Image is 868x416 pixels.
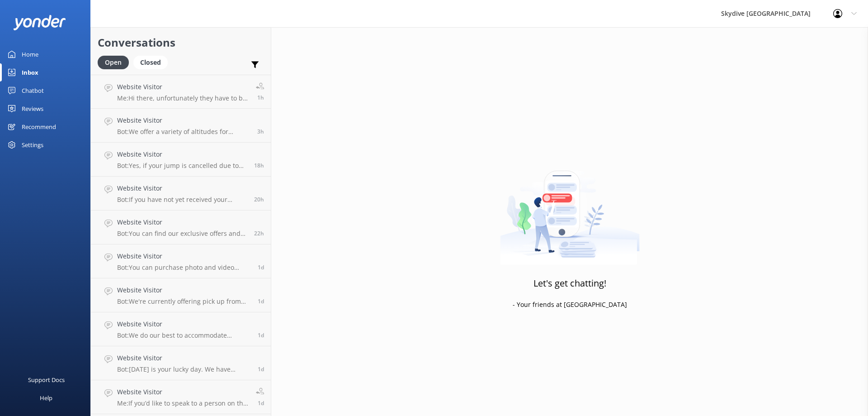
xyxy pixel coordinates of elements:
h4: Website Visitor [117,82,249,92]
a: Website VisitorBot:[DATE] is your lucky day. We have exclusive offers when you book direct! Visit... [91,346,271,380]
h4: Website Visitor [117,353,251,363]
a: Website VisitorBot:You can purchase photo and video packages online or at the drop zone on the da... [91,244,271,278]
div: Support Docs [28,371,65,389]
p: Bot: You can purchase photo and video packages online or at the drop zone on the day of your skyd... [117,263,251,272]
p: Bot: We're currently offering pick up from the majority of our locations. Please check with our t... [117,297,251,306]
p: Bot: [DATE] is your lucky day. We have exclusive offers when you book direct! Visit our specials ... [117,365,251,373]
p: Bot: If you have not yet received your confirmation email, please check your junk/spam folder in ... [117,196,247,204]
p: - Your friends at [GEOGRAPHIC_DATA] [513,300,627,310]
a: Website VisitorBot:If you have not yet received your confirmation email, please check your junk/s... [91,177,271,210]
div: Open [98,56,129,69]
h4: Website Visitor [117,319,251,329]
a: Website VisitorMe:Hi there, unfortunately they have to be strictly 16 as per our policy. If you h... [91,75,271,109]
a: Website VisitorBot:You can find our exclusive offers and current deals by visiting our specials p... [91,210,271,244]
h2: Conversations [98,34,264,51]
p: Bot: Yes, if your jump is cancelled due to weather and you are unable to re-book because you are ... [117,162,247,170]
h4: Website Visitor [117,115,250,125]
span: 10:37am 16-Aug-2025 (UTC +10:00) Australia/Brisbane [258,263,264,271]
div: Settings [22,136,43,154]
p: Bot: We offer a variety of altitudes for skydiving, with all dropzones providing jumps up to 15,0... [117,128,250,136]
a: Website VisitorMe:If you’d like to speak to a person on the Skydive Australia team, please call [... [91,380,271,414]
h3: Let's get chatting! [533,276,606,291]
span: 03:51pm 16-Aug-2025 (UTC +10:00) Australia/Brisbane [254,230,264,237]
h4: Website Visitor [117,251,251,261]
img: yonder-white-logo.png [14,15,66,30]
a: Website VisitorBot:We do our best to accommodate everyone for skydiving, but safety is our priori... [91,312,271,346]
span: 10:24am 16-Aug-2025 (UTC +10:00) Australia/Brisbane [258,297,264,305]
p: Me: If you’d like to speak to a person on the Skydive Australia team, please call [PHONE_NUMBER] ... [117,399,249,407]
p: Bot: We do our best to accommodate everyone for skydiving, but safety is our priority. Your girlf... [117,331,251,339]
div: Reviews [22,100,43,118]
a: Website VisitorBot:We offer a variety of altitudes for skydiving, with all dropzones providing ju... [91,109,271,143]
p: Me: Hi there, unfortunately they have to be strictly 16 as per our policy. If you have any questi... [117,94,249,102]
div: Inbox [22,63,38,81]
span: 10:15am 16-Aug-2025 (UTC +10:00) Australia/Brisbane [258,365,264,373]
h4: Website Visitor [117,217,247,227]
h4: Website Visitor [117,183,247,193]
span: 10:55am 17-Aug-2025 (UTC +10:00) Australia/Brisbane [257,128,264,135]
span: 12:36pm 17-Aug-2025 (UTC +10:00) Australia/Brisbane [257,94,264,101]
img: artwork of a man stealing a conversation from at giant smartphone [500,152,640,265]
h4: Website Visitor [117,387,249,397]
span: 07:53pm 16-Aug-2025 (UTC +10:00) Australia/Brisbane [254,162,264,169]
div: Home [22,45,38,63]
h4: Website Visitor [117,285,251,295]
a: Open [98,57,133,67]
a: Website VisitorBot:We're currently offering pick up from the majority of our locations. Please ch... [91,278,271,312]
div: Recommend [22,118,56,136]
div: Closed [133,56,168,69]
span: 06:13pm 16-Aug-2025 (UTC +10:00) Australia/Brisbane [254,196,264,203]
a: Website VisitorBot:Yes, if your jump is cancelled due to weather and you are unable to re-book be... [91,143,271,177]
div: Chatbot [22,81,44,100]
span: 08:38am 16-Aug-2025 (UTC +10:00) Australia/Brisbane [258,399,264,407]
div: Help [40,389,52,407]
span: 10:17am 16-Aug-2025 (UTC +10:00) Australia/Brisbane [258,331,264,339]
p: Bot: You can find our exclusive offers and current deals by visiting our specials page at [URL][D... [117,230,247,238]
a: Closed [133,57,172,67]
h4: Website Visitor [117,149,247,159]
